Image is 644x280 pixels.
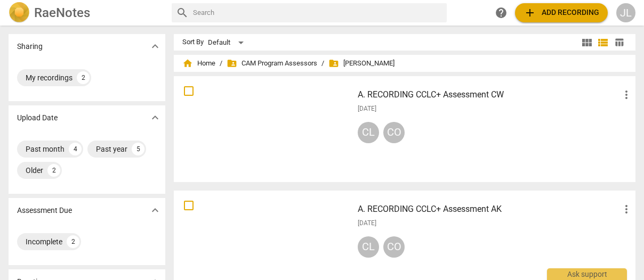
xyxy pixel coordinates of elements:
span: [DATE] [358,104,376,113]
div: CO [383,236,405,258]
span: add [524,6,536,19]
span: home [182,58,193,69]
span: table_chart [614,37,624,47]
h3: A. RECORDING CCLC+ Assessment CW [358,88,620,101]
div: Incomplete [26,236,62,247]
div: 2 [77,71,90,84]
span: view_list [597,36,609,49]
a: A. RECORDING CCLC+ Assessment CW[DATE]CLCO [178,80,632,178]
div: Past month [26,144,65,154]
span: folder_shared [227,58,237,69]
button: List view [595,35,611,51]
button: Show more [147,110,163,126]
div: Past year [96,144,127,154]
span: view_module [581,36,593,49]
span: [DATE] [358,219,376,228]
span: help [495,6,508,19]
div: Ask support [547,268,627,280]
span: expand_more [149,40,162,53]
div: 4 [69,143,82,155]
button: Upload [515,3,608,22]
p: Assessment Due [17,205,72,216]
a: LogoRaeNotes [9,2,163,23]
button: JL [616,3,635,22]
div: 5 [132,143,144,155]
span: more_vert [620,203,633,216]
div: CO [383,122,405,143]
h3: A. RECORDING CCLC+ Assessment AK [358,203,620,216]
button: Show more [147,38,163,54]
div: My recordings [26,72,73,83]
button: Show more [147,202,163,218]
span: / [321,60,324,68]
input: Search [193,4,442,21]
div: CL [358,236,379,258]
div: Default [208,34,247,51]
div: 2 [47,164,60,177]
div: Older [26,165,43,176]
a: Help [492,3,511,22]
img: Logo [9,2,30,23]
div: 2 [67,235,79,248]
span: Home [182,58,215,69]
span: expand_more [149,204,162,217]
button: Table view [611,35,627,51]
p: Sharing [17,41,43,52]
span: more_vert [620,88,633,101]
span: Add recording [524,6,599,19]
span: search [176,6,189,19]
div: Sort By [182,38,204,46]
span: CAM Program Assessors [227,58,317,69]
span: folder_shared [328,58,339,69]
span: expand_more [149,111,162,124]
span: [PERSON_NAME] [328,58,395,69]
div: CL [358,122,379,143]
h2: RaeNotes [34,5,90,20]
p: Upload Date [17,112,58,123]
span: / [220,60,222,68]
button: Tile view [579,35,595,51]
